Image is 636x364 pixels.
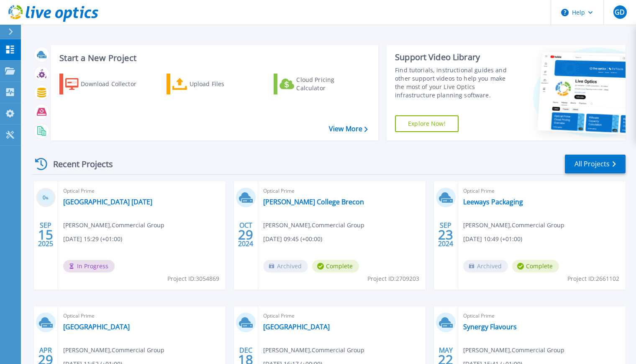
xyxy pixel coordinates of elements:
[63,346,164,355] span: [PERSON_NAME] , Commercial Group
[63,323,130,331] a: [GEOGRAPHIC_DATA]
[46,196,49,200] span: %
[63,186,221,196] span: Optical Prime
[263,311,421,321] span: Optical Prime
[274,74,367,94] a: Cloud Pricing Calculator
[167,74,260,94] a: Upload Files
[329,125,368,133] a: View More
[395,52,515,63] div: Support Video Library
[38,219,54,250] div: SEP 2025
[463,198,523,206] a: Leeways Packaging
[463,346,564,355] span: [PERSON_NAME] , Commercial Group
[615,9,625,15] span: GD
[63,260,115,272] span: In Progress
[463,186,621,196] span: Optical Prime
[296,76,363,92] div: Cloud Pricing Calculator
[395,115,459,132] a: Explore Now!
[190,76,256,92] div: Upload Files
[438,356,453,363] span: 22
[367,274,419,283] span: Project ID: 2709203
[263,260,308,272] span: Archived
[438,219,454,250] div: SEP 2024
[512,260,559,272] span: Complete
[263,221,364,230] span: [PERSON_NAME] , Commercial Group
[238,219,254,250] div: OCT 2024
[59,74,153,94] a: Download Collector
[463,323,517,331] a: Synergy Flavours
[263,234,322,244] span: [DATE] 09:45 (+00:00)
[38,356,53,363] span: 29
[81,76,148,92] div: Download Collector
[463,234,522,244] span: [DATE] 10:49 (+01:00)
[63,311,221,321] span: Optical Prime
[567,274,619,283] span: Project ID: 2661102
[63,234,122,244] span: [DATE] 15:29 (+01:00)
[395,66,515,99] div: Find tutorials, instructional guides and other support videos to help you make the most of your L...
[438,231,453,238] span: 23
[238,231,253,238] span: 29
[263,346,364,355] span: [PERSON_NAME] , Commercial Group
[38,231,53,238] span: 15
[312,260,359,272] span: Complete
[63,221,164,230] span: [PERSON_NAME] , Commercial Group
[32,154,124,174] div: Recent Projects
[59,53,367,63] h3: Start a New Project
[167,274,219,283] span: Project ID: 3054869
[463,260,508,272] span: Archived
[565,155,626,173] a: All Projects
[263,198,364,206] a: [PERSON_NAME] College Brecon
[63,198,152,206] a: [GEOGRAPHIC_DATA] [DATE]
[263,323,330,331] a: [GEOGRAPHIC_DATA]
[463,221,564,230] span: [PERSON_NAME] , Commercial Group
[238,356,253,363] span: 18
[463,311,621,321] span: Optical Prime
[263,186,421,196] span: Optical Prime
[36,193,56,203] h3: 0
